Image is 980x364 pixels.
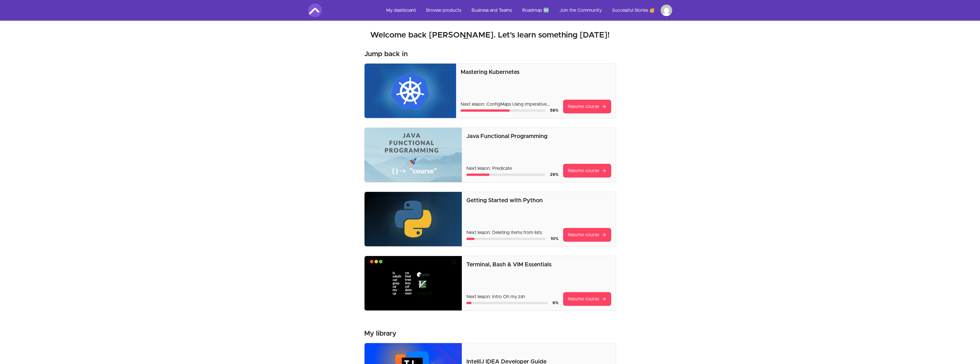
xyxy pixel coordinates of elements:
img: Product image for Getting Started with Python [365,192,462,246]
img: Amigoscode logo [308,3,322,17]
img: Product image for Terminal, Bash & VIM Essentials [365,256,462,310]
div: Course progress [466,302,548,304]
span: 10 % [551,237,559,241]
a: Browse products [421,3,466,17]
img: Profile image for Vandamme Thibault [661,5,672,16]
nav: Main [382,3,672,17]
a: Resume course [563,100,611,113]
a: My dashboard [382,3,420,17]
span: 58 % [550,109,559,113]
p: Getting Started with Python [466,196,611,204]
h3: Jump back in [364,50,408,59]
a: Join the Community [555,3,606,17]
a: Resume course [563,292,611,306]
div: Course progress [466,238,546,240]
a: Roadmap 🆕 [518,3,554,17]
p: Terminal, Bash & VIM Essentials [466,261,611,269]
span: 29 % [550,173,559,177]
p: Next lesson: Predicate [466,165,558,172]
span: 6 % [553,301,559,305]
p: Next lesson: Intro Oh my zsh [466,293,558,300]
a: Business and Teams [467,3,516,17]
img: Product image for Java Functional Programming [365,128,462,182]
h3: My library [364,329,396,338]
div: Course progress [461,109,545,112]
p: Next lesson: ConfigMaps Using Imperative Command [461,101,559,108]
a: Successful Stories 🥳 [607,3,660,17]
p: Java Functional Programming [466,132,611,140]
a: Resume course [563,228,611,242]
p: Mastering Kubernetes [461,68,611,76]
div: Course progress [466,174,545,176]
h2: Welcome back [PERSON_NAME]. Let's learn something [DATE]! [308,30,672,40]
a: Resume course [563,164,611,178]
img: Product image for Mastering Kubernetes [365,64,456,118]
p: Next lesson: Deleting Items from lists [466,229,558,236]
